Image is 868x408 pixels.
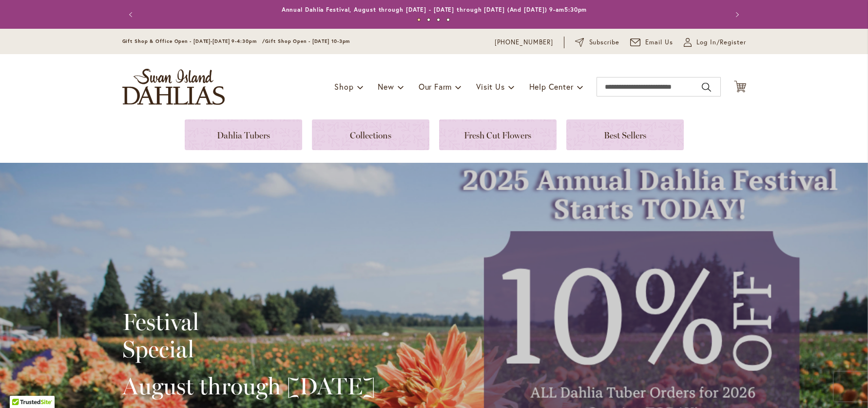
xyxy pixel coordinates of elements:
a: Log In/Register [684,38,746,47]
span: Subscribe [589,38,620,47]
a: store logo [122,69,225,105]
button: Next [727,5,746,24]
button: 2 of 4 [427,18,430,21]
span: Shop [334,81,353,92]
span: Log In/Register [696,38,746,47]
span: Our Farm [419,81,452,92]
button: 3 of 4 [437,18,440,21]
span: Visit Us [476,81,504,92]
a: Subscribe [575,38,619,47]
button: Previous [122,5,142,24]
a: Annual Dahlia Festival, August through [DATE] - [DATE] through [DATE] (And [DATE]) 9-am5:30pm [282,6,587,13]
span: Gift Shop Open - [DATE] 10-3pm [265,38,350,44]
button: 4 of 4 [446,18,450,21]
span: Email Us [645,38,673,47]
span: Help Center [529,81,574,92]
span: Gift Shop & Office Open - [DATE]-[DATE] 9-4:30pm / [122,38,266,44]
a: Email Us [630,38,673,47]
span: New [378,81,394,92]
h2: August through [DATE] [122,372,375,400]
button: 1 of 4 [417,18,421,21]
a: [PHONE_NUMBER] [495,38,554,47]
h2: Festival Special [122,308,375,363]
